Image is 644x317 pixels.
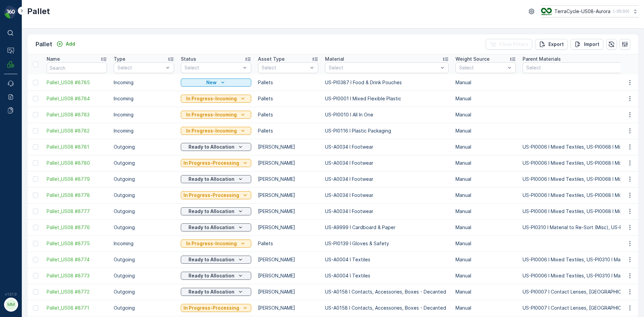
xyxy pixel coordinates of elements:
[189,144,234,150] p: Ready to Allocation
[486,39,532,50] button: Clear Filters
[186,127,237,134] p: In Progress-Incoming
[181,191,251,199] button: In Progress-Processing
[54,40,78,48] button: Add
[66,41,75,47] p: Add
[548,41,564,48] p: Export
[114,224,174,231] p: Outgoing
[114,95,174,102] p: Incoming
[117,64,164,71] p: Select
[47,224,107,231] a: Pallet_US08 #8776
[47,305,107,311] a: Pallet_US08 #8771
[4,5,17,19] img: logo
[455,288,516,295] p: Manual
[47,144,107,150] a: Pallet_US08 #8781
[47,176,107,182] a: Pallet_US08 #8779
[47,256,107,263] span: Pallet_US08 #8774
[325,176,449,182] p: US-A0034 I Footwear
[258,111,318,118] p: Pallets
[114,208,174,215] p: Outgoing
[455,256,516,263] p: Manual
[258,240,318,247] p: Pallets
[47,56,60,62] p: Name
[47,79,107,86] a: Pallet_US08 #8785
[535,39,568,50] button: Export
[206,79,217,86] p: New
[47,62,107,73] input: Search
[181,240,251,248] button: In Progress-Incoming
[181,127,251,135] button: In Progress-Incoming
[329,64,438,71] p: Select
[325,144,449,150] p: US-A0034 I Footwear
[189,176,234,182] p: Ready to Allocation
[258,127,318,134] p: Pallets
[325,272,449,279] p: US-A0004 I Textiles
[186,111,237,118] p: In Progress-Incoming
[186,240,237,247] p: In Progress-Incoming
[33,144,38,150] div: Toggle Row Selected
[189,256,234,263] p: Ready to Allocation
[47,240,107,247] span: Pallet_US08 #8775
[258,56,285,62] p: Asset Type
[258,144,318,150] p: [PERSON_NAME]
[184,64,241,71] p: Select
[114,240,174,247] p: Incoming
[189,208,234,215] p: Ready to Allocation
[523,56,561,62] p: Parent Materials
[181,56,196,62] p: Status
[47,127,107,134] span: Pallet_US08 #8782
[181,207,251,215] button: Ready to Allocation
[325,111,449,118] p: US-PI0010 I All In One
[455,111,516,118] p: Manual
[258,95,318,102] p: Pallets
[325,288,449,295] p: US-A0158 I Contacts, Accessories, Boxes - Decanted
[584,41,599,48] p: Import
[114,288,174,295] p: Outgoing
[181,175,251,183] button: Ready to Allocation
[262,64,308,71] p: Select
[459,64,505,71] p: Select
[27,6,50,17] p: Pallet
[499,41,528,48] p: Clear Filters
[325,256,449,263] p: US-A0004 I Textiles
[47,272,107,279] a: Pallet_US08 #8773
[114,144,174,150] p: Outgoing
[189,288,234,295] p: Ready to Allocation
[114,256,174,263] p: Outgoing
[258,208,318,215] p: [PERSON_NAME]
[455,176,516,182] p: Manual
[571,39,603,50] button: Import
[613,9,629,14] p: ( -05:00 )
[455,305,516,311] p: Manual
[4,298,17,312] button: MM
[186,95,237,102] p: In Progress-Incoming
[455,127,516,134] p: Manual
[258,192,318,199] p: [PERSON_NAME]
[33,80,38,85] div: Toggle Row Selected
[33,289,38,295] div: Toggle Row Selected
[47,111,107,118] a: Pallet_US08 #8783
[541,5,639,17] button: TerraCycle-US08-Aurora(-05:00)
[4,292,17,296] span: v 1.51.0
[455,240,516,247] p: Manual
[554,8,610,15] p: TerraCycle-US08-Aurora
[325,160,449,166] p: US-A0034 I Footwear
[33,273,38,278] div: Toggle Row Selected
[114,176,174,182] p: Outgoing
[455,272,516,279] p: Manual
[47,95,107,102] a: Pallet_US08 #8784
[325,240,449,247] p: US-PI0139 I Gloves & Safety
[47,208,107,215] a: Pallet_US08 #8777
[455,95,516,102] p: Manual
[6,299,16,310] div: MM
[325,224,449,231] p: US-A9999 I Cardboard & Paper
[33,257,38,262] div: Toggle Row Selected
[258,288,318,295] p: [PERSON_NAME]
[258,256,318,263] p: [PERSON_NAME]
[325,192,449,199] p: US-A0034 I Footwear
[47,288,107,295] span: Pallet_US08 #8772
[114,305,174,311] p: Outgoing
